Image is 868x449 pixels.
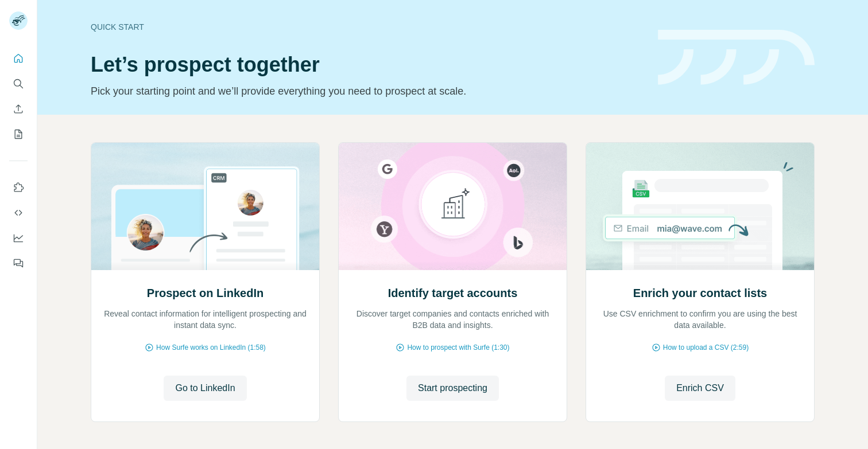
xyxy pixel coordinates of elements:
span: Go to LinkedIn [175,381,235,395]
button: Enrich CSV [665,376,735,401]
span: How to prospect with Surfe (1:30) [407,342,509,353]
span: How Surfe works on LinkedIn (1:58) [156,342,266,353]
button: Use Surfe API [9,202,28,223]
button: Search [9,73,28,94]
p: Reveal contact information for intelligent prospecting and instant data sync. [103,308,308,331]
img: banner [658,30,815,85]
button: Quick start [9,48,28,69]
img: Identify target accounts [338,143,567,270]
h1: Let’s prospect together [91,53,644,76]
button: Dashboard [9,228,28,248]
h2: Enrich your contact lists [633,285,767,301]
h2: Prospect on LinkedIn [147,285,263,301]
h2: Identify target accounts [388,285,518,301]
button: Go to LinkedIn [164,376,246,401]
button: Start prospecting [406,376,499,401]
button: Use Surfe on LinkedIn [9,177,28,198]
span: Start prospecting [418,381,487,395]
p: Discover target companies and contacts enriched with B2B data and insights. [350,308,555,331]
span: How to upload a CSV (2:59) [663,342,749,353]
p: Use CSV enrichment to confirm you are using the best data available. [598,308,803,331]
p: Pick your starting point and we’ll provide everything you need to prospect at scale. [91,83,644,99]
div: Quick start [91,21,644,33]
img: Prospect on LinkedIn [91,143,320,270]
img: Enrich your contact lists [586,143,815,270]
button: My lists [9,124,28,145]
span: Enrich CSV [676,381,724,395]
button: Feedback [9,253,28,274]
button: Enrich CSV [9,99,28,119]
